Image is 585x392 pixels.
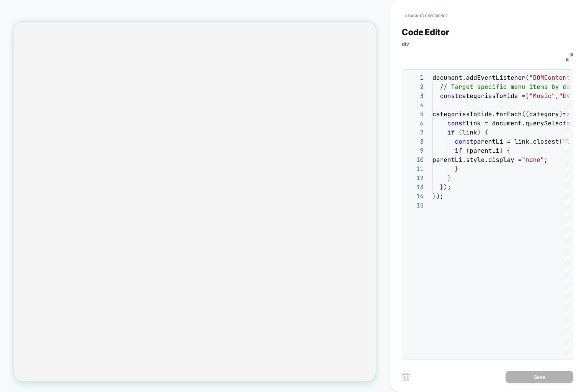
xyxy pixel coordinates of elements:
[432,74,525,81] span: document.addEventListener
[432,192,436,200] span: }
[506,371,573,383] button: Save
[402,373,410,381] img: delete
[432,110,522,118] span: categoriesToHide.forEach
[499,147,503,154] span: )
[405,100,424,109] div: 4
[462,128,477,136] span: link
[447,128,455,136] span: if
[566,53,573,61] img: fullscreen
[529,92,555,100] span: "Music"
[405,109,424,119] div: 5
[525,92,529,100] span: [
[529,110,559,118] span: category
[444,183,447,191] span: )
[405,173,424,182] div: 12
[405,182,424,192] div: 13
[440,92,459,100] span: const
[405,82,424,91] div: 2
[459,128,462,136] span: (
[455,165,459,173] span: }
[447,183,451,191] span: ;
[402,10,451,21] button: < Back to experience
[402,41,409,47] span: div
[473,138,559,145] span: parentLi = link.closest
[466,147,470,154] span: (
[522,156,544,164] span: "none"
[544,156,548,164] span: ;
[559,138,563,145] span: (
[405,201,424,210] div: 15
[436,192,440,200] span: )
[559,110,563,118] span: )
[432,156,522,164] span: parentLi.style.display =
[525,74,529,81] span: (
[405,128,424,137] div: 7
[470,147,499,154] span: parentLi
[525,110,529,118] span: (
[402,27,449,37] span: Code Editor
[405,164,424,173] div: 11
[405,119,424,128] div: 6
[440,183,444,191] span: }
[507,147,511,154] span: {
[405,91,424,100] div: 3
[455,147,462,154] span: if
[405,73,424,82] div: 1
[447,174,451,182] span: }
[455,138,473,145] span: const
[555,92,559,100] span: ,
[522,110,525,118] span: (
[440,192,444,200] span: ;
[459,92,525,100] span: categoriesToHide =
[477,128,481,136] span: )
[405,155,424,164] div: 10
[405,192,424,201] div: 14
[466,119,574,127] span: link = document.querySelector
[485,128,488,136] span: {
[563,138,578,145] span: "li"
[447,119,466,127] span: const
[563,110,570,118] span: =>
[405,137,424,146] div: 8
[405,146,424,155] div: 9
